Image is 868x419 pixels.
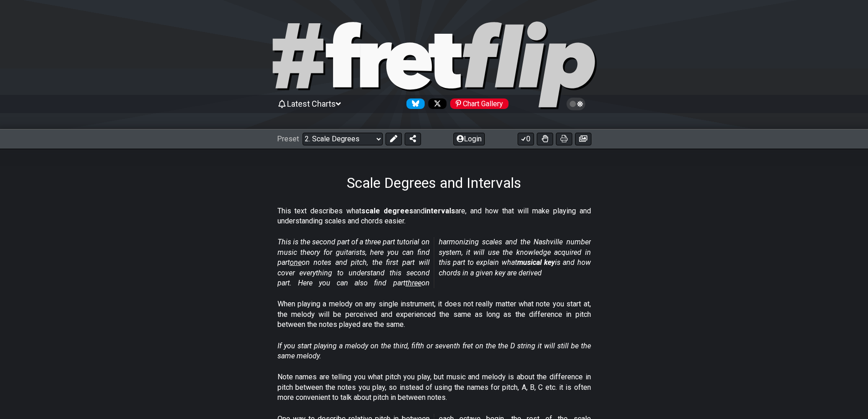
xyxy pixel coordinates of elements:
a: Follow #fretflip at X [425,98,447,109]
button: Print [556,133,572,145]
select: Preset [303,133,383,145]
strong: musical key [517,258,555,267]
button: Share Preset [405,133,421,145]
p: This text describes what and are, and how that will make playing and understanding scales and cho... [277,206,591,227]
button: Create image [575,133,591,145]
em: This is the second part of a three part tutorial on music theory for guitarists, here you can fin... [277,238,591,287]
em: If you start playing a melody on the third, fifth or seventh fret on the the D string it will sti... [277,341,591,360]
span: Toggle light / dark theme [571,100,581,108]
p: Note names are telling you what pitch you play, but music and melody is about the difference in p... [277,372,591,403]
strong: scale degrees [361,207,413,215]
h1: Scale Degrees and Intervals [347,174,521,191]
a: #fretflip at Pinterest [447,98,508,109]
span: Latest Charts [287,99,336,109]
button: Toggle Dexterity for all fretkits [537,133,553,145]
p: When playing a melody on any single instrument, it does not really matter what note you start at,... [277,299,591,330]
span: Preset [277,134,299,143]
a: Follow #fretflip at Bluesky [403,98,425,109]
span: three [406,279,421,287]
strong: intervals [425,207,455,215]
button: Edit Preset [385,133,402,145]
button: 0 [518,133,534,145]
button: Login [453,133,485,145]
span: one [290,258,302,267]
div: Chart Gallery [450,98,508,109]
